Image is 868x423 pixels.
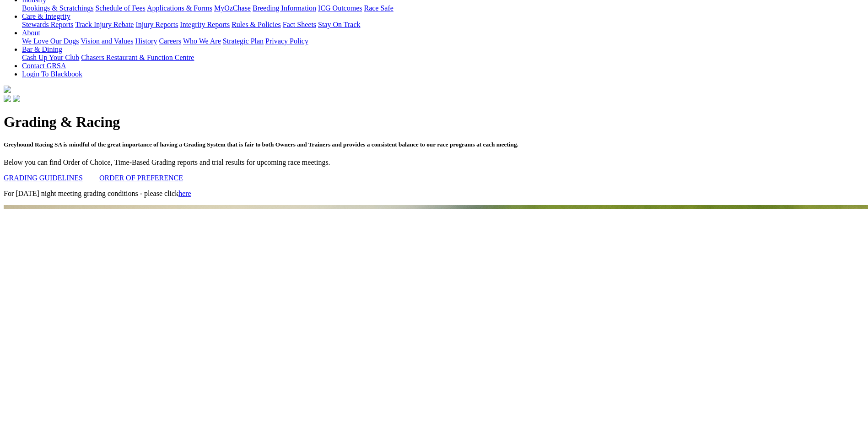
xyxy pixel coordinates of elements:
div: About [22,37,864,45]
img: twitter.svg [13,95,20,102]
div: Industry [22,4,864,12]
span: For [DATE] night meeting grading conditions - please click [4,190,191,197]
a: Bookings & Scratchings [22,4,93,12]
div: Bar & Dining [22,54,864,62]
a: Strategic Plan [223,37,264,45]
a: History [135,37,157,45]
a: Contact GRSA [22,62,66,70]
a: ORDER OF PREFERENCE [99,174,183,182]
a: Applications & Forms [147,4,212,12]
a: Race Safe [364,4,393,12]
img: logo-grsa-white.png [4,86,11,93]
a: Stewards Reports [22,21,73,28]
a: Bar & Dining [22,45,62,53]
h5: Greyhound Racing SA is mindful of the great importance of having a Grading System that is fair to... [4,141,864,148]
a: Careers [159,37,181,45]
a: GRADING GUIDELINES [4,174,83,182]
a: Vision and Values [81,37,133,45]
a: Care & Integrity [22,12,70,20]
a: We Love Our Dogs [22,37,79,45]
a: Integrity Reports [180,21,230,28]
a: Injury Reports [135,21,178,28]
a: Who We Are [183,37,221,45]
a: Privacy Policy [265,37,308,45]
a: MyOzChase [214,4,251,12]
a: Fact Sheets [283,21,316,28]
a: here [178,190,191,197]
p: Below you can find Order of Choice, Time-Based Grading reports and trial results for upcoming rac... [4,158,864,167]
a: Login To Blackbook [22,70,82,78]
img: facebook.svg [4,95,11,102]
div: Care & Integrity [22,21,864,29]
h1: Grading & Racing [4,114,864,130]
a: About [22,29,40,37]
a: Schedule of Fees [95,4,145,12]
a: Stay On Track [318,21,360,28]
a: Rules & Policies [232,21,281,28]
a: Track Injury Rebate [75,21,134,28]
a: ICG Outcomes [318,4,362,12]
a: Chasers Restaurant & Function Centre [81,54,194,61]
a: Breeding Information [253,4,316,12]
a: Cash Up Your Club [22,54,79,61]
